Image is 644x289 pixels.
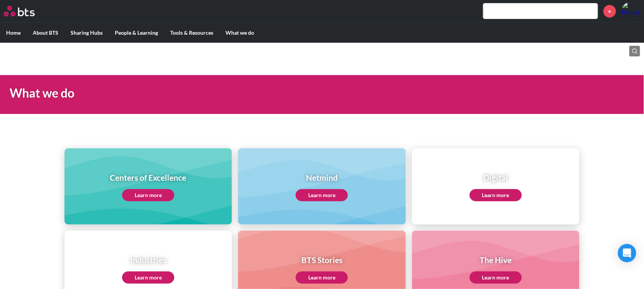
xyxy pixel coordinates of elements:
img: Patrice Gaul [622,2,640,20]
a: Go home [4,6,49,16]
h1: Digital [470,172,522,183]
h1: BTS Stories [296,254,348,265]
a: Learn more [122,271,174,284]
label: About BTS [27,23,64,43]
a: Learn more [122,189,174,201]
label: Sharing Hubs [64,23,109,43]
label: People & Learning [109,23,164,43]
h1: Centers of Excellence [110,172,187,183]
a: + [604,5,616,18]
a: Profile [622,2,640,20]
h1: What we do [10,85,447,102]
a: Learn more [296,271,348,284]
label: What we do [219,23,260,43]
a: Learn more [470,271,522,284]
h1: Industries [122,254,174,265]
h1: The Hive [470,254,522,265]
div: Open Intercom Messenger [618,244,636,262]
h1: Netmind [296,172,348,183]
a: Learn more [296,189,348,201]
img: BTS Logo [4,6,35,16]
label: Tools & Resources [164,23,219,43]
a: Learn more [470,189,522,201]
